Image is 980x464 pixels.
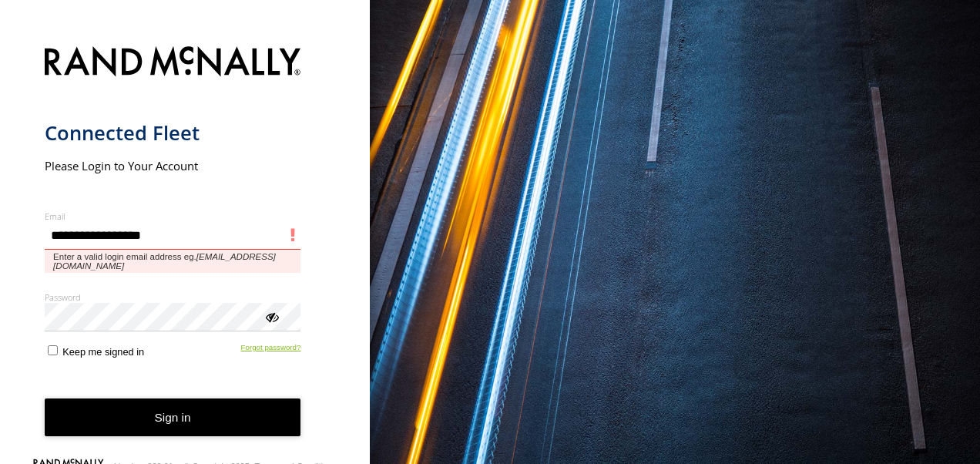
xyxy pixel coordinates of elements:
label: Password [45,291,301,303]
form: main [45,37,326,461]
h2: Please Login to Your Account [45,158,301,173]
a: Forgot password? [241,343,301,358]
div: ViewPassword [263,308,279,324]
button: Sign in [45,398,301,436]
img: Rand McNally [45,43,301,82]
label: Email [45,210,301,222]
span: Keep me signed in [62,346,144,358]
input: Keep me signed in [48,345,58,355]
span: Enter a valid login email address eg. [45,250,301,274]
em: [EMAIL_ADDRESS][DOMAIN_NAME] [53,252,276,271]
h1: Connected Fleet [45,120,301,146]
